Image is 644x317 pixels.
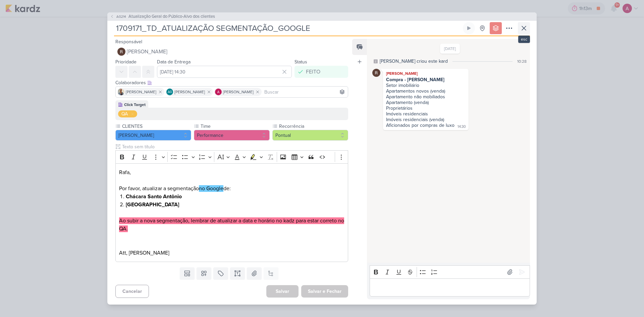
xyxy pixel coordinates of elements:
[380,58,448,65] div: [PERSON_NAME] criou este kard
[119,184,344,193] p: Por favor, atualizar a segmentação de:
[126,89,156,95] span: [PERSON_NAME]
[119,249,344,257] p: Att, [PERSON_NAME]
[126,193,182,200] strong: Chácara Santo Antônio
[114,22,462,34] input: Kard Sem Título
[386,77,444,83] strong: Compra - [PERSON_NAME]
[200,123,270,130] label: Time
[127,48,167,56] span: [PERSON_NAME]
[194,130,270,141] button: Performance
[115,150,348,163] div: Editor toolbar
[115,39,142,45] label: Responsável
[370,278,530,297] div: Editor editing area: main
[372,69,380,77] img: Rafael Dornelles
[458,124,466,129] div: 14:30
[124,102,146,108] div: Click Target
[115,46,348,58] button: [PERSON_NAME]
[294,66,348,78] button: FEITO
[466,25,472,31] div: Ligar relógio
[110,13,215,20] button: AG214 Atualização Geral do Público-Alvo dos clientes
[166,89,173,95] div: Aline Gimenez Graciano
[306,68,320,76] div: FEITO
[115,14,127,19] span: AG214
[386,83,454,128] div: Setor imobiliário Apartamentos novos (venda) Apartamento não mobiliados Apartamento (venda) Propr...
[115,79,348,86] div: Colaboradores
[117,48,125,56] img: Rafael Dornelles
[272,130,348,141] button: Pontual
[128,13,215,20] span: Atualização Geral do Público-Alvo dos clientes
[263,88,346,96] input: Buscar
[384,70,467,77] div: [PERSON_NAME]
[121,110,128,117] div: QA
[121,143,348,150] input: Texto sem título
[115,130,191,141] button: [PERSON_NAME]
[168,91,172,94] p: AG
[294,59,307,65] label: Status
[126,201,179,208] strong: [GEOGRAPHIC_DATA]
[370,265,530,278] div: Editor toolbar
[223,89,254,95] span: [PERSON_NAME]
[115,285,149,298] button: Cancelar
[121,123,191,130] label: CLIENTES
[278,123,348,130] label: Recorrência
[518,36,530,43] div: esc
[157,66,292,78] input: Select a date
[215,89,222,95] img: Alessandra Gomes
[119,168,344,176] p: Rafa,
[115,59,137,65] label: Prioridade
[517,58,527,64] div: 10:28
[118,89,124,95] img: Iara Santos
[119,217,344,232] mark: Ao subir a nova segmentação, lembrar de atualizar a data e horário no kadz para estar correto no QA.
[115,163,348,262] div: Editor editing area: main
[199,185,223,192] mark: no Google
[174,89,205,95] span: [PERSON_NAME]
[157,59,191,65] label: Data de Entrega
